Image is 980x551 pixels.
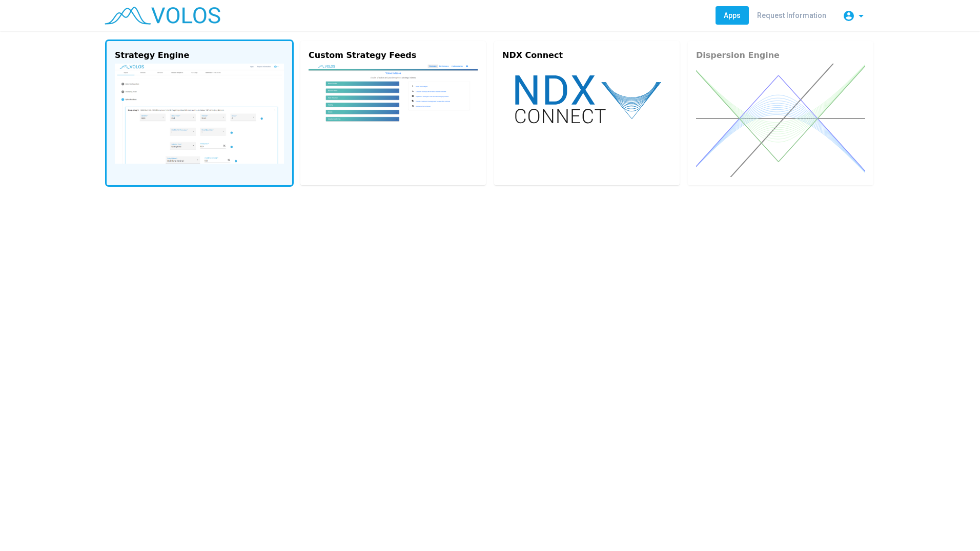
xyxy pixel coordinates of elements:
[502,49,671,62] div: NDX Connect
[724,11,741,19] span: Apps
[696,64,865,177] img: dispersion.svg
[502,64,671,134] img: ndx-connect.svg
[115,49,284,62] div: Strategy Engine
[843,10,855,22] mat-icon: account_circle
[309,64,478,144] img: custom.png
[757,11,826,19] span: Request Information
[115,64,284,164] img: strategy-engine.png
[716,6,749,25] a: Apps
[696,49,865,62] div: Dispersion Engine
[855,10,867,22] mat-icon: arrow_drop_down
[749,6,834,25] a: Request Information
[309,49,478,62] div: Custom Strategy Feeds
